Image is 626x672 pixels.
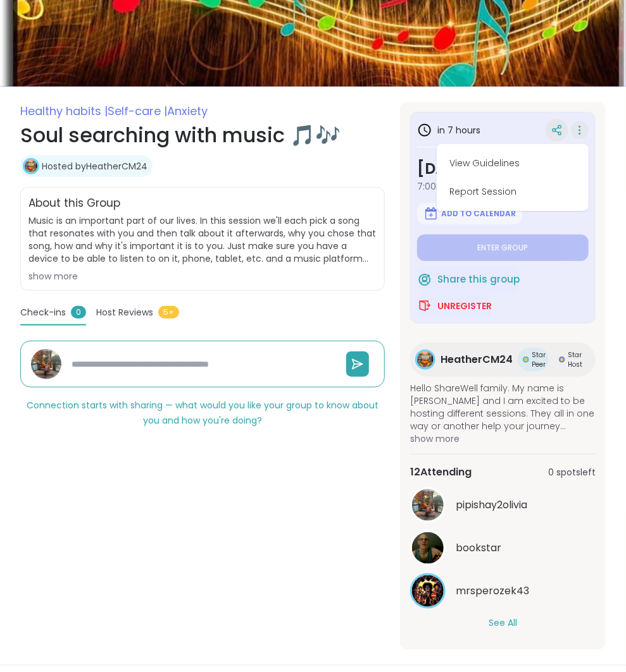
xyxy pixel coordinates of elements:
span: Connection starts with sharing — what would you like your group to know about you and how you're ... [27,399,379,427]
button: Enter group [417,235,589,261]
span: 0 spots left [548,466,596,479]
button: View Guidelines [442,149,584,178]
span: show more [410,432,596,445]
span: HeatherCM24 [441,352,513,367]
span: Enter group [478,243,529,253]
span: Healthy habits | [20,103,108,119]
a: Hosted byHeatherCM24 [42,160,147,173]
span: 12 Attending [410,465,472,480]
button: Add to Calendar [417,203,522,224]
span: Star Peer [532,350,546,369]
h3: [DATE] [417,157,589,180]
span: Check-ins [20,306,66,319]
a: HeatherCM24HeatherCM24Star PeerStar PeerStar HostStar Host [410,343,596,377]
span: Hello ShareWell family. My name is [PERSON_NAME] and I am excited to be hosting different session... [410,382,596,432]
h2: About this Group [28,195,120,212]
a: bookstarbookstar [410,530,596,566]
span: Self-care | [108,103,167,119]
h3: in 7 hours [417,123,480,138]
img: HeatherCM24 [25,160,37,173]
span: bookstar [456,541,501,556]
span: 5+ [158,306,179,319]
span: Anxiety [167,103,208,119]
span: 0 [71,306,86,319]
span: Unregister [437,300,492,312]
img: pipishay2olivia [31,349,61,379]
span: Add to Calendar [441,209,516,219]
span: pipishay2olivia [456,498,527,513]
span: Host Reviews [96,306,153,319]
button: Report Session [442,178,584,206]
a: pipishay2oliviapipishay2olivia [410,487,596,523]
div: show more [28,270,377,283]
h1: Soul searching with music 🎵🎶 [20,120,385,150]
button: Unregister [417,293,492,319]
button: Share this group [417,266,520,293]
img: mrsperozek43 [412,575,444,607]
a: mrsperozek43mrsperozek43 [410,573,596,609]
img: bookstar [412,532,444,564]
img: HeatherCM24 [417,351,434,368]
img: ShareWell Logomark [417,298,432,314]
span: mrsperozek43 [456,583,529,599]
span: Star Host [568,350,582,369]
img: pipishay2olivia [412,489,444,521]
button: See All [489,616,517,630]
span: Share this group [437,272,520,287]
img: Star Peer [523,357,529,363]
img: ShareWell Logomark [423,206,439,221]
img: ShareWell Logomark [417,272,432,287]
span: 7:00PM - 8:00PM EDT [417,180,589,193]
span: Music is an important part of our lives. In this session we'll each pick a song that resonates wi... [28,214,377,265]
img: Star Host [559,357,565,363]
